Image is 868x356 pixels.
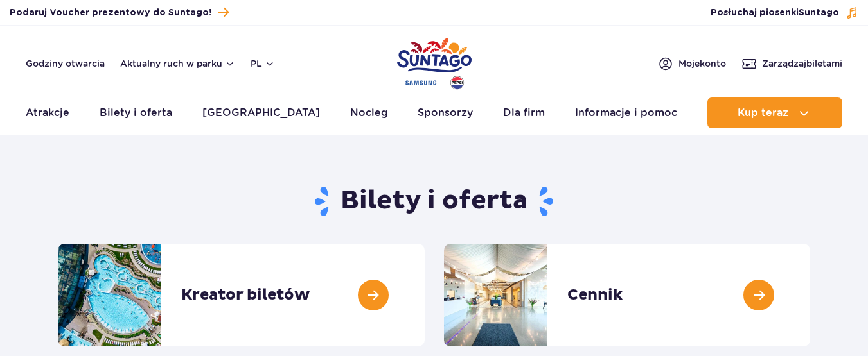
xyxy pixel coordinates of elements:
[658,56,726,71] a: Mojekonto
[10,4,229,21] a: Podaruj Voucher prezentowy do Suntago!
[711,6,839,19] span: Posłuchaj piosenki
[26,57,105,70] a: Godziny otwarcia
[799,8,839,17] span: Suntago
[100,97,172,128] a: Bilety i oferta
[120,58,235,69] button: Aktualny ruch w parku
[58,185,810,218] h1: Bilety i oferta
[26,97,69,128] a: Atrakcje
[251,57,275,70] button: pl
[707,97,842,128] button: Kup teraz
[711,6,858,19] button: Posłuchaj piosenkiSuntago
[350,97,388,128] a: Nocleg
[397,32,472,91] a: Park of Poland
[503,97,545,128] a: Dla firm
[202,97,320,128] a: [GEOGRAPHIC_DATA]
[418,97,473,128] a: Sponsorzy
[678,57,726,70] span: Moje konto
[741,56,842,71] a: Zarządzajbiletami
[10,6,211,19] span: Podaruj Voucher prezentowy do Suntago!
[738,107,788,119] span: Kup teraz
[762,57,842,70] span: Zarządzaj biletami
[575,97,677,128] a: Informacje i pomoc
